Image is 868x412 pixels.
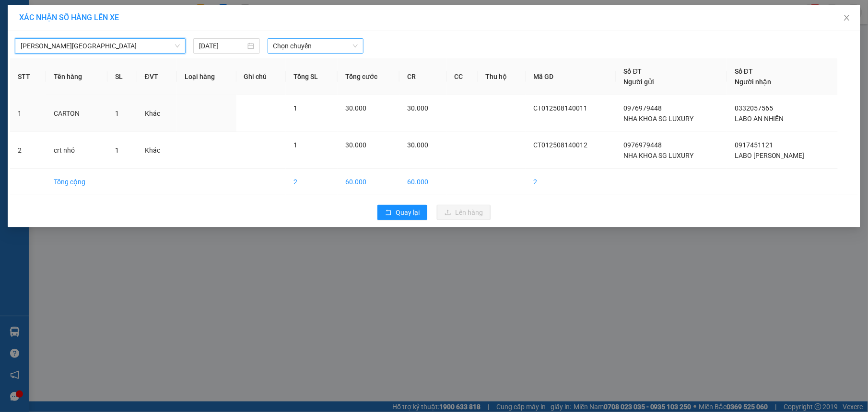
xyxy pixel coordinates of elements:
[735,78,771,86] span: Người nhận
[385,209,392,217] span: rollback
[46,95,107,132] td: CARTON
[407,104,428,112] span: 30.000
[107,58,137,95] th: SL
[396,207,420,218] span: Quay lại
[236,58,286,95] th: Ghi chú
[833,5,860,32] button: Close
[10,58,46,95] th: STT
[624,115,694,122] span: NHA KHOA SG LUXURY
[345,141,366,149] span: 30.000
[526,169,616,195] td: 2
[624,152,694,159] span: NHA KHOA SG LUXURY
[137,132,177,169] td: Khác
[10,132,46,169] td: 2
[273,39,358,53] span: Chọn chuyến
[345,104,366,112] span: 30.000
[46,169,107,195] td: Tổng cộng
[399,169,447,195] td: 60.000
[137,95,177,132] td: Khác
[10,95,46,132] td: 1
[115,110,119,117] span: 1
[447,58,478,95] th: CC
[534,141,588,149] span: CT012508140012
[624,67,642,75] span: Số ĐT
[293,104,297,112] span: 1
[399,58,447,95] th: CR
[46,132,107,169] td: crt nhỏ
[407,141,428,149] span: 30.000
[735,141,773,149] span: 0917451121
[377,205,427,220] button: rollbackQuay lại
[624,78,655,86] span: Người gửi
[478,58,526,95] th: Thu hộ
[735,104,773,112] span: 0332057565
[286,58,338,95] th: Tổng SL
[534,104,588,112] span: CT012508140011
[526,58,616,95] th: Mã GD
[843,14,851,22] span: close
[624,104,662,112] span: 0976979448
[46,58,107,95] th: Tên hàng
[735,67,753,75] span: Số ĐT
[338,58,399,95] th: Tổng cước
[199,41,246,51] input: 15/08/2025
[735,152,805,159] span: LABO [PERSON_NAME]
[735,115,784,122] span: LABO AN NHIÊN
[293,141,297,149] span: 1
[177,58,236,95] th: Loại hàng
[286,169,338,195] td: 2
[19,13,119,22] span: XÁC NHẬN SỐ HÀNG LÊN XE
[624,141,662,149] span: 0976979448
[21,39,180,53] span: Lộc Ninh - Hồ Chí Minh
[437,205,491,220] button: uploadLên hàng
[115,146,119,154] span: 1
[338,169,399,195] td: 60.000
[137,58,177,95] th: ĐVT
